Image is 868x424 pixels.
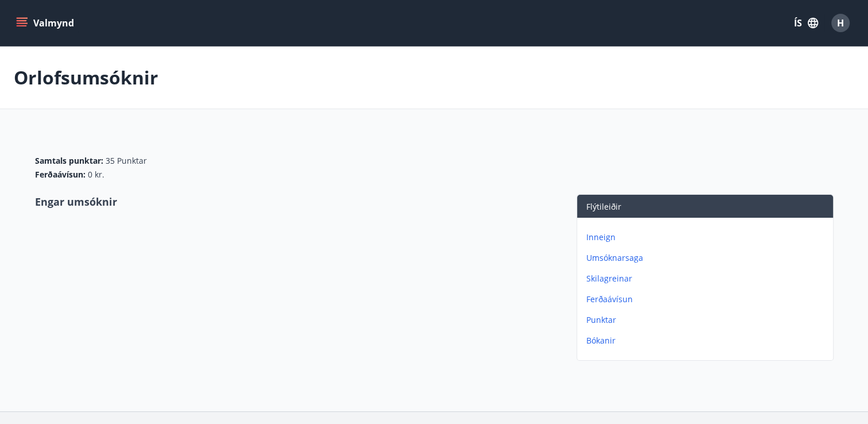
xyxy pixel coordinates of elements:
span: Samtals punktar : [35,155,103,167]
span: Flýtileiðir [586,201,621,212]
span: Engar umsóknir [35,195,117,209]
span: 0 kr. [88,169,104,180]
span: H [837,17,844,29]
p: Orlofsumsóknir [14,65,158,90]
span: 35 Punktar [106,155,147,167]
p: Ferðaávísun [586,294,828,305]
p: Punktar [586,314,828,326]
p: Skilagreinar [586,273,828,284]
p: Umsóknarsaga [586,252,828,264]
p: Inneign [586,232,828,243]
button: menu [14,13,79,33]
span: Ferðaávísun : [35,169,85,180]
button: ÍS [788,13,824,33]
button: H [827,9,854,37]
p: Bókanir [586,335,828,346]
